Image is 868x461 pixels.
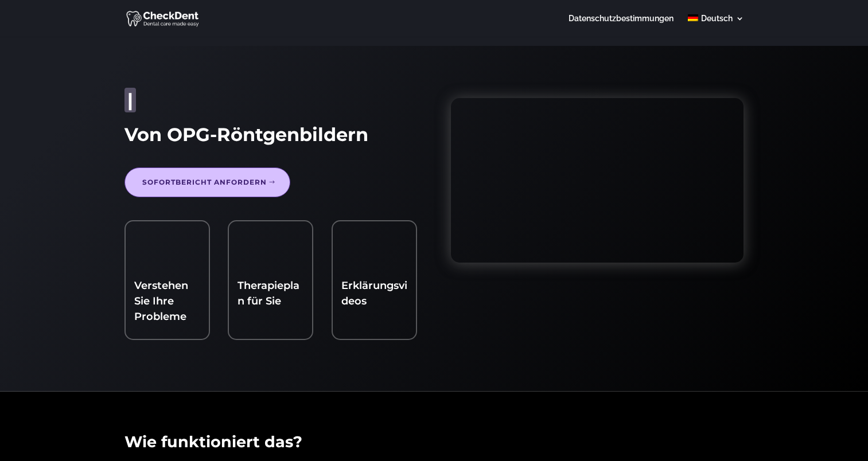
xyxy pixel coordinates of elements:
span: Wie funktioniert das? [124,432,302,451]
a: Datenschutzbestimmungen [569,14,674,37]
a: Therapieplan für Sie [238,279,299,307]
a: Verstehen Sie Ihre Probleme [134,279,188,323]
img: CheckDent [126,9,200,28]
a: Sofortbericht anfordern [124,167,290,197]
span: | [127,89,133,111]
a: Deutsch [688,14,744,37]
iframe: Wie Sie Ihr Röntgenbild hochladen und sofort eine zweite Meinung erhalten [451,98,744,263]
a: Erklärungsvideos [341,279,407,307]
h1: Von OPG-Röntgenbildern [124,124,417,151]
span: Deutsch [701,14,733,23]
